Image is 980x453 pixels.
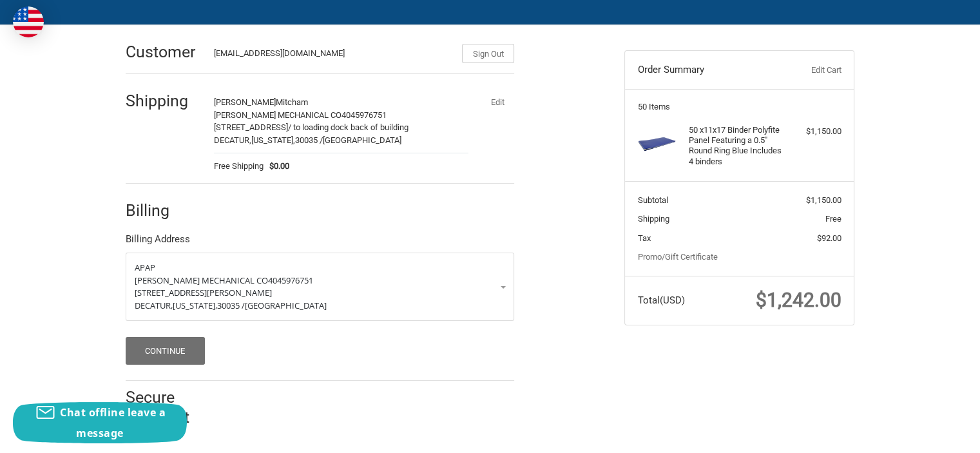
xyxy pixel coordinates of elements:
span: Mitcham [276,97,308,107]
span: [PERSON_NAME] MECHANICAL CO [214,110,341,120]
span: AP [135,262,145,273]
h3: Order Summary [638,64,778,77]
h2: Secure Payment [126,387,213,428]
button: Edit [481,93,514,111]
span: $92.00 [817,233,841,243]
span: Chat offline leave a message [60,405,166,440]
span: Free [825,214,841,224]
span: AP [145,262,155,273]
span: [US_STATE], [173,300,217,311]
span: $1,242.00 [756,289,841,311]
span: $0.00 [264,160,290,173]
a: Enter or select a different address [126,253,514,321]
span: 30035 / [295,135,323,145]
span: $1,150.00 [806,195,841,205]
button: Chat offline leave a message [13,402,187,443]
span: Subtotal [638,195,668,205]
span: [GEOGRAPHIC_DATA] [245,300,327,311]
span: Tax [638,233,651,243]
h2: Shipping [126,91,201,111]
span: [US_STATE], [251,135,295,145]
a: Edit Cart [777,64,841,77]
button: Continue [126,337,205,365]
span: 4045976751 [268,275,313,286]
span: 4045976751 [341,110,387,120]
span: [PERSON_NAME] MECHANICAL CO [135,275,268,286]
span: [STREET_ADDRESS] [214,122,288,132]
h3: 50 Items [638,102,841,112]
button: Sign Out [462,44,514,63]
span: [STREET_ADDRESS][PERSON_NAME] [135,287,272,298]
span: [GEOGRAPHIC_DATA] [323,135,401,145]
img: duty and tax information for United States [13,6,44,37]
h2: Billing [126,200,201,220]
h4: 50 x 11x17 Binder Polyfite Panel Featuring a 0.5" Round Ring Blue Includes 4 binders [689,125,787,167]
div: $1,150.00 [791,125,841,138]
span: [PERSON_NAME] [214,97,276,107]
span: DECATUR, [135,300,173,311]
a: Promo/Gift Certificate [638,252,718,262]
span: DECATUR, [214,135,251,145]
span: Shipping [638,214,669,224]
span: / to loading dock back of building [288,122,408,132]
span: Free Shipping [214,160,264,173]
div: [EMAIL_ADDRESS][DOMAIN_NAME] [214,47,450,63]
span: 30035 / [217,300,245,311]
legend: Billing Address [126,232,190,253]
span: Total (USD) [638,294,685,306]
h2: Customer [126,42,201,62]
